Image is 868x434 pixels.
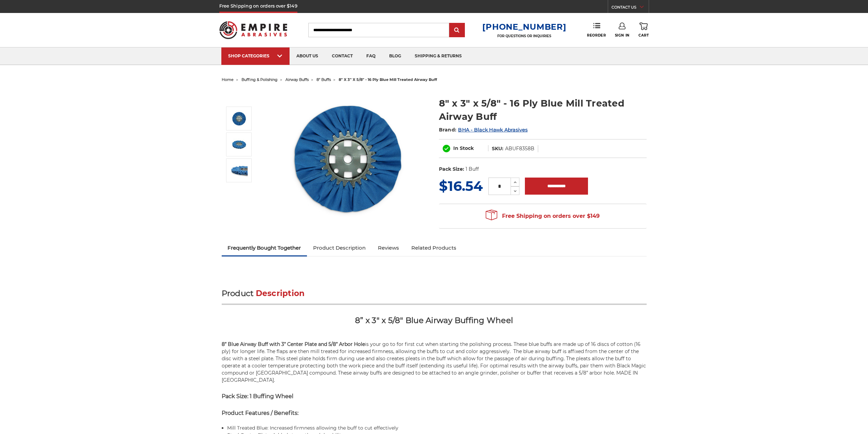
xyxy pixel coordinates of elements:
img: Empire Abrasives [219,17,288,43]
span: In Stock [453,145,474,151]
dd: 1 Buff [466,166,479,173]
img: blue mill treated 8 inch airway buffing wheel [280,89,416,226]
p: FOR QUESTIONS OR INQUIRIES [482,34,566,38]
h2: 8” x 3" x 5/8" Blue Airway Buffing Wheel [222,315,647,331]
span: Cart [638,33,649,38]
a: Reviews [372,240,405,255]
a: faq [359,47,382,65]
span: 8" x 3" x 5/8" - 16 ply blue mill treated airway buff [339,77,437,82]
a: Cart [638,23,649,38]
span: Brand: [439,127,457,133]
span: Free Shipping on orders over $149 [486,209,600,223]
a: 8" buffs [317,77,331,82]
a: CONTACT US [612,3,649,13]
img: blue mill treated 8 inch airway buffing wheel [231,110,248,127]
dd: ABUF8358B [505,145,534,152]
a: Related Products [405,240,462,255]
strong: Product Features / Benefits: [222,410,298,416]
li: Mill Treated Blue: Increased firmness allowing the buff to cut effectively [227,424,647,432]
div: SHOP CATEGORIES [228,53,283,58]
p: is your go to for first cut when starting the polishing process. These blue buffs are made up of ... [222,341,647,384]
a: contact [325,47,359,65]
h1: 8" x 3" x 5/8" - 16 Ply Blue Mill Treated Airway Buff [439,97,647,123]
span: Sign In [615,33,630,38]
a: Reorder [587,23,606,37]
strong: Pack Size: 1 Buffing Wheel [222,393,293,400]
input: Submit [450,24,464,37]
a: [PHONE_NUMBER] [482,22,566,32]
span: $16.54 [439,178,483,194]
img: 8" x 3" x 5/8" - 16 Ply Blue Mill Treated Airway Buff [231,162,248,179]
dt: Pack Size: [439,166,464,173]
img: 8 inch airway buffing wheel with blue treatment [231,136,248,153]
strong: 8” Blue Airway Buff with 3” Center Plate and 5/8” Arbor Hole [222,341,365,347]
a: buffing & polishing [241,77,278,82]
a: BHA - Black Hawk Abrasives [458,127,528,133]
span: Reorder [587,33,606,38]
span: Product [222,289,254,298]
dt: SKU: [492,145,503,152]
a: blog [382,47,408,65]
a: home [222,77,234,82]
a: Frequently Bought Together [222,240,307,255]
a: Product Description [307,240,372,255]
a: airway buffs [285,77,309,82]
span: Description [256,289,305,298]
a: shipping & returns [408,47,469,65]
a: about us [290,47,325,65]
